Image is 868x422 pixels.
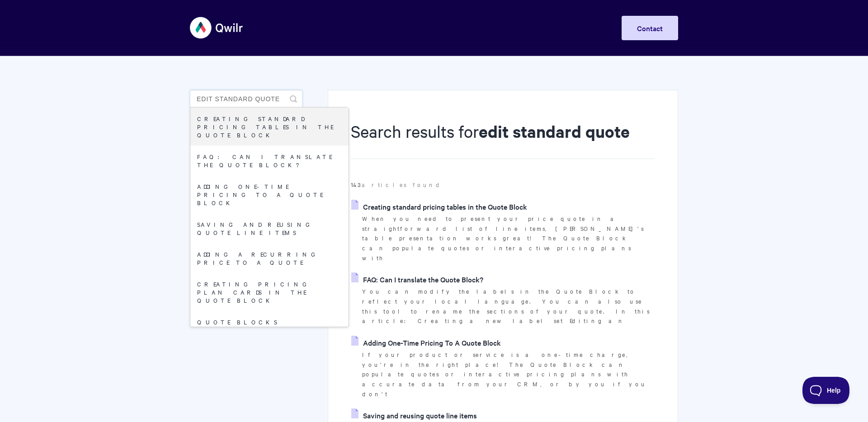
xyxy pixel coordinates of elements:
img: Qwilr Help Center [190,11,244,45]
a: Adding A Recurring Price To A Quote [190,243,349,273]
a: Creating standard pricing tables in the Quote Block [351,200,527,213]
iframe: Toggle Customer Support [802,377,850,404]
h1: Search results for [351,120,655,159]
a: Adding One-Time Pricing To A Quote Block [190,175,349,213]
a: FAQ: Can I translate the Quote Block? [190,145,349,175]
a: Contact [622,16,678,40]
a: Creating standard pricing tables in the Quote Block [190,108,349,145]
strong: 143 [351,180,362,189]
a: Quote Blocks [190,311,349,333]
a: Saving and reusing quote line items [351,408,477,422]
p: articles found [351,180,655,190]
strong: edit standard quote [479,120,630,142]
a: Saving and reusing quote line items [190,213,349,243]
a: Adding One-Time Pricing To A Quote Block [351,336,501,349]
a: FAQ: Can I translate the Quote Block? [351,272,483,286]
p: When you need to present your price quote in a straightforward list of line items, [PERSON_NAME]'... [362,214,655,263]
input: Search [190,90,302,108]
p: If your product or service is a one-time charge, you're in the right place! The Quote Block can p... [362,350,655,399]
a: Creating pricing plan cards in the Quote Block [190,273,349,311]
p: You can modify the labels in the Quote Block to reflect your local language. You can also use thi... [362,286,655,326]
